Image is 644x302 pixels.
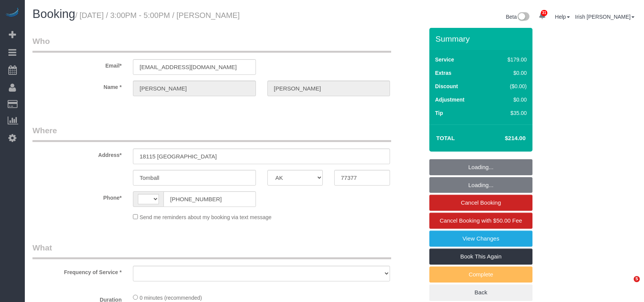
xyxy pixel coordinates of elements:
span: 5 [634,276,640,282]
label: Frequency of Service * [27,266,127,276]
a: 31 [535,8,550,24]
small: / [DATE] / 3:00PM - 5:00PM / [PERSON_NAME] [75,11,240,19]
strong: Total [436,135,455,141]
img: New interface [517,12,529,22]
input: City* [133,170,256,186]
span: Send me reminders about my booking via text message [139,214,272,220]
input: Zip Code* [334,170,390,186]
span: 31 [541,10,547,16]
legend: What [32,242,391,259]
h4: $214.00 [482,135,526,142]
legend: Who [32,36,391,53]
div: $179.00 [491,56,527,63]
iframe: Intercom live chat [618,276,636,294]
a: Help [555,14,570,20]
label: Address* [27,149,127,159]
span: 0 minutes (recommended) [139,295,202,301]
label: Service [435,56,454,63]
h3: Summary [435,34,529,43]
img: Automaid Logo [5,8,20,18]
label: Phone* [27,191,127,202]
a: Irish [PERSON_NAME] [575,14,634,20]
input: Last Name* [267,81,390,96]
label: Extras [435,69,451,77]
div: $35.00 [491,109,527,117]
input: First Name* [133,81,256,96]
div: $0.00 [491,69,527,77]
a: Cancel Booking [429,195,532,211]
a: Back [429,284,532,300]
span: Cancel Booking with $50.00 Fee [440,217,522,224]
label: Email* [27,59,127,69]
label: Name * [27,81,127,91]
div: $0.00 [491,96,527,103]
input: Phone* [163,191,256,207]
label: Discount [435,82,458,90]
a: View Changes [429,231,532,247]
div: ($0.00) [491,82,527,90]
label: Tip [435,109,443,117]
span: Booking [32,7,75,21]
a: Cancel Booking with $50.00 Fee [429,213,532,229]
a: Beta [506,14,529,20]
legend: Where [32,125,391,142]
a: Book This Again [429,249,532,265]
label: Adjustment [435,96,464,103]
input: Email* [133,59,256,75]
